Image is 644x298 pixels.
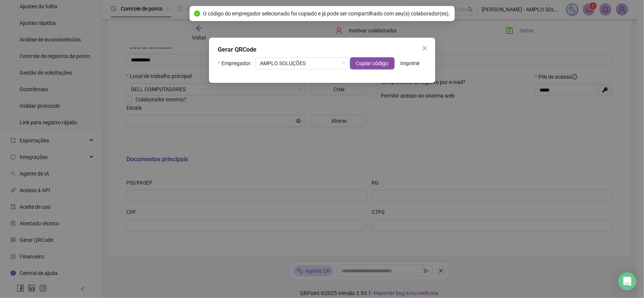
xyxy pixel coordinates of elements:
div: Open Intercom Messenger [618,272,636,290]
span: O código do empregador selecionado foi copiado e já pode ser compartilhado com seu(s) colaborador... [203,9,450,18]
span: close [422,45,428,51]
button: Close [419,42,431,54]
button: Imprimir [395,57,426,69]
label: Empregador [218,57,255,69]
span: Imprimir [401,59,420,67]
button: Copiar código [350,57,395,69]
span: AMPLO SOLUÇÕES [260,58,346,69]
span: Copiar código [356,59,389,67]
div: Gerar QRCode [218,45,426,54]
span: check-circle [194,11,200,17]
